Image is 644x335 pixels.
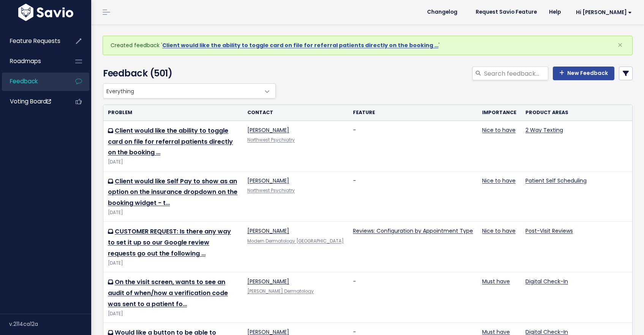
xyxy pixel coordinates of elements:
[243,105,348,121] th: Contact
[108,259,238,267] div: [DATE]
[525,278,568,285] a: Digital Check-In
[247,137,295,143] a: Northwest Psychiatry
[2,73,63,90] a: Feedback
[247,126,289,134] a: [PERSON_NAME]
[10,57,41,65] span: Roadmaps
[525,177,587,184] a: Patient Self Scheduling
[525,227,573,235] a: Post-Visit Reviews
[2,52,63,70] a: Roadmaps
[103,105,243,121] th: Problem
[553,67,614,80] a: New Feedback
[482,278,510,285] a: Must have
[108,177,237,208] a: Client would like Self Pay to show as an option on the insurance dropdown on the booking widget - t…
[427,10,457,15] span: Changelog
[482,126,516,134] a: Nice to have
[2,93,63,110] a: Voting Board
[10,37,60,45] span: Feature Requests
[478,105,521,121] th: Importance
[108,310,238,318] div: [DATE]
[482,227,516,235] a: Nice to have
[103,84,260,98] span: Everything
[16,4,75,21] img: logo-white.9d6f32f41409.svg
[162,41,438,49] a: Client would like the ability to toggle card on file for referral patients directly on the booking …
[247,278,289,285] a: [PERSON_NAME]
[108,209,238,217] div: [DATE]
[525,126,563,134] a: 2 Way Texting
[9,314,91,334] div: v.2114ca12a
[247,177,289,184] a: [PERSON_NAME]
[103,36,633,55] div: Created feedback ' '
[103,83,276,98] span: Everything
[567,6,638,18] a: Hi [PERSON_NAME]
[108,227,231,258] a: CUSTOMER REQUEST: Is there any way to set it up so our Google review requests go out the following …
[348,105,478,121] th: Feature
[521,105,632,121] th: Product Areas
[247,238,344,244] a: Modern Dermatology [GEOGRAPHIC_DATA]
[247,227,289,235] a: [PERSON_NAME]
[108,126,233,157] a: Client would like the ability to toggle card on file for referral patients directly on the booking …
[610,36,630,54] button: Close
[2,32,63,50] a: Feature Requests
[247,187,295,194] a: Northwest Psychiatry
[103,67,272,80] h4: Feedback (501)
[353,227,473,235] a: Reviews: Configuration by Appointment Type
[470,6,543,18] a: Request Savio Feature
[108,158,238,166] div: [DATE]
[483,67,548,80] input: Search feedback...
[617,39,623,51] span: ×
[482,177,516,184] a: Nice to have
[10,77,38,85] span: Feedback
[543,6,567,18] a: Help
[348,121,478,171] td: -
[10,97,51,105] span: Voting Board
[108,278,228,308] a: On the visit screen, wants to see an audit of when/how a verification code was sent to a patient fo…
[348,171,478,222] td: -
[576,10,632,15] span: Hi [PERSON_NAME]
[247,288,314,294] a: [PERSON_NAME] Dermatology
[348,272,478,323] td: -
